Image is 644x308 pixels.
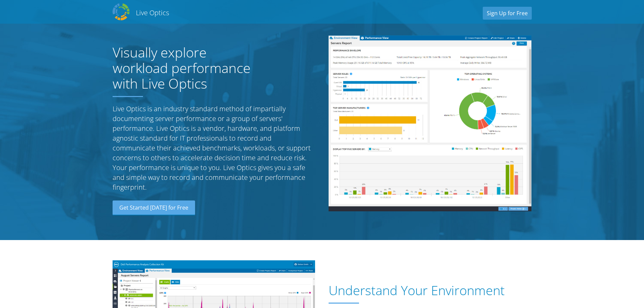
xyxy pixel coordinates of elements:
[329,283,528,298] h1: Understand Your Environment
[329,35,531,211] img: Server Report
[113,3,129,20] img: Dell Dpack
[113,45,265,91] h1: Visually explore workload performance with Live Optics
[113,200,195,215] a: Get Started [DATE] for Free
[136,8,169,17] h2: Live Optics
[483,7,532,20] a: Sign Up for Free
[113,104,315,192] p: Live Optics is an industry standard method of impartially documenting server performance or a gro...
